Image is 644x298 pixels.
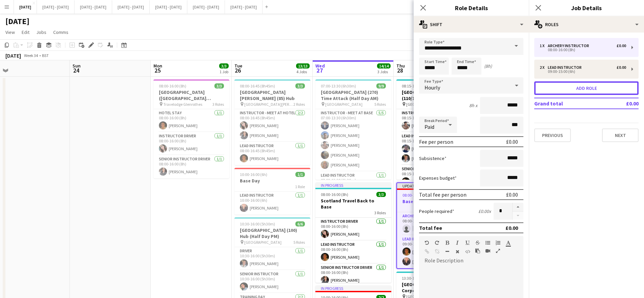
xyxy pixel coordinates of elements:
[315,172,391,195] app-card-role: Lead Instructor1/107:00-13:30 (6h30m)
[71,66,81,74] span: 24
[315,79,391,180] app-job-card: 07:00-13:30 (6h30m)9/9[GEOGRAPHIC_DATA] (270) Time Attack (Half Day AM) [GEOGRAPHIC_DATA]5 RolesI...
[376,83,386,88] span: 9/9
[240,83,275,88] span: 08:00-16:45 (8h45m)
[419,208,454,214] label: People required
[506,138,518,145] div: £0.00
[36,29,46,35] span: Jobs
[244,240,282,245] span: [GEOGRAPHIC_DATA]
[314,66,325,74] span: 27
[396,109,472,132] app-card-role: Instructor - Meet at Base1/108:15-16:30 (8h15m)[PERSON_NAME]
[419,175,457,181] label: Expenses budget
[225,0,263,14] button: [DATE] - [DATE]
[435,240,439,245] button: Redo
[153,79,229,178] app-job-card: 08:00-16:00 (8h)3/3[GEOGRAPHIC_DATA] ([GEOGRAPHIC_DATA][PERSON_NAME]) - [GEOGRAPHIC_DATA][PERSON_...
[606,98,639,109] td: £0.00
[529,3,644,12] h3: Job Details
[234,89,310,101] h3: [GEOGRAPHIC_DATA][PERSON_NAME] (85) Hub
[395,66,405,74] span: 28
[153,63,162,69] span: Mon
[469,102,477,108] div: 8h x
[478,208,491,214] div: £0.00 x
[153,109,229,132] app-card-role: Hotel Stay1/108:00-16:00 (8h)[PERSON_NAME]
[376,192,386,197] span: 3/3
[506,191,518,198] div: £0.00
[295,184,305,189] span: 1 Role
[234,63,242,69] span: Tue
[424,123,434,130] span: Paid
[377,69,390,74] div: 3 Jobs
[240,221,275,226] span: 10:30-16:00 (5h30m)
[396,182,472,269] div: Updated08:00-16:00 (8h)2/3Base Day2 RolesArchery Instructor0/108:00-16:00 (8h) Lead Instructor2/2...
[465,240,470,245] button: Underline
[424,240,429,245] button: Undo
[496,240,500,245] button: Ordered List
[233,66,242,74] span: 26
[234,178,310,184] h3: Base Day
[540,43,548,48] div: 1 x
[315,109,391,172] app-card-role: Instructor - Meet at Base5/507:00-13:30 (6h30m)[PERSON_NAME][PERSON_NAME][PERSON_NAME][PERSON_NAM...
[112,0,150,14] button: [DATE] - [DATE]
[5,16,29,26] h1: [DATE]
[455,249,460,254] button: Clear Formatting
[234,270,310,293] app-card-role: Senior Instructor1/110:30-16:00 (5h30m)[PERSON_NAME]
[315,218,391,241] app-card-role: Instructor Driver1/108:00-16:00 (8h)[PERSON_NAME]
[513,203,523,212] button: Increase
[617,65,626,70] div: £0.00
[5,52,21,59] div: [DATE]
[3,28,18,37] a: View
[406,102,443,107] span: [GEOGRAPHIC_DATA]
[234,168,310,215] app-job-card: 10:00-16:00 (6h)1/1Base Day1 RoleLead Instructor1/110:00-16:00 (6h)[PERSON_NAME]
[374,210,386,215] span: 3 Roles
[315,182,391,283] div: In progress08:00-16:00 (8h)3/3Scotland Travel Back to Base3 RolesInstructor Driver1/108:00-16:00 ...
[234,79,310,165] app-job-card: 08:00-16:45 (8h45m)3/3[GEOGRAPHIC_DATA][PERSON_NAME] (85) Hub [GEOGRAPHIC_DATA][PERSON_NAME]2 Rol...
[153,155,229,178] app-card-role: Senior Instructor Driver1/108:00-16:00 (8h)[PERSON_NAME]
[396,281,472,294] h3: [GEOGRAPHIC_DATA] Corporate Day (35) Hub & Archery
[374,102,386,107] span: 5 Roles
[5,29,15,35] span: View
[397,183,472,188] div: Updated
[315,264,391,287] app-card-role: Senior Instructor Driver1/108:00-16:00 (8h)[PERSON_NAME]
[321,192,348,197] span: 08:00-16:00 (8h)
[529,16,644,33] div: Roles
[548,65,584,70] div: Lead Instructor
[150,0,187,14] button: [DATE] - [DATE]
[296,63,310,68] span: 13/13
[293,102,305,107] span: 2 Roles
[396,79,472,180] app-job-card: 08:15-16:30 (8h15m)4/4[GEOGRAPHIC_DATA] (110/110) Hub (Split Day) [GEOGRAPHIC_DATA]3 RolesInstruc...
[397,198,472,204] h3: Base Day
[295,172,305,177] span: 1/1
[485,248,490,254] button: Insert video
[321,83,356,88] span: 07:00-13:30 (6h30m)
[325,102,362,107] span: [GEOGRAPHIC_DATA]
[496,248,500,254] button: Fullscreen
[42,53,49,58] div: BST
[163,102,202,107] span: Travelodge Glenrothes
[414,16,529,33] div: Shift
[244,102,293,107] span: [GEOGRAPHIC_DATA][PERSON_NAME]
[234,142,310,165] app-card-role: Lead Instructor1/108:00-16:45 (8h45m)[PERSON_NAME]
[424,84,440,91] span: Hourly
[484,63,492,69] div: (8h)
[72,63,81,69] span: Sun
[419,138,453,145] div: Fee per person
[293,240,305,245] span: 5 Roles
[397,235,472,268] app-card-role: Lead Instructor2/209:00-15:00 (6h)[PERSON_NAME][PERSON_NAME]
[234,109,310,142] app-card-role: Instructor - Meet at Hotel2/208:00-16:45 (8h45m)[PERSON_NAME][PERSON_NAME]
[540,65,548,70] div: 2 x
[220,69,228,74] div: 1 Job
[212,102,224,107] span: 3 Roles
[419,224,442,231] div: Total fee
[602,128,639,142] button: Next
[419,155,446,161] label: Subsistence
[485,240,490,245] button: Unordered List
[540,70,626,73] div: 09:00-15:00 (6h)
[219,63,229,68] span: 3/3
[315,241,391,264] app-card-role: Lead Instructor1/108:00-16:00 (8h)[PERSON_NAME]
[540,48,626,52] div: 08:00-16:00 (8h)
[505,224,518,231] div: £0.00
[50,28,71,37] a: Comms
[14,0,37,14] button: [DATE]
